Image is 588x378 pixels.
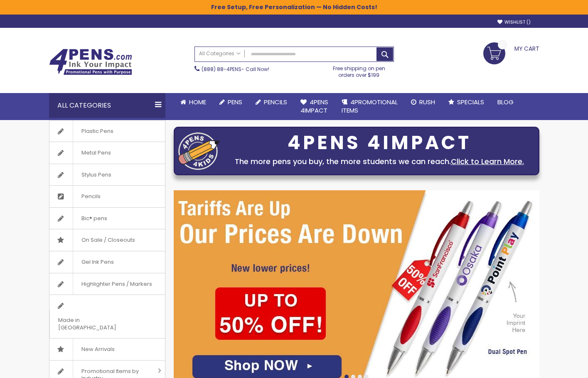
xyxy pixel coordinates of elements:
[264,98,287,106] span: Pencils
[49,229,165,251] a: On Sale / Closeouts
[49,309,144,338] span: Made in [GEOGRAPHIC_DATA]
[178,132,220,170] img: four_pen_logo.png
[228,98,242,106] span: Pens
[73,339,123,360] span: New Arrivals
[442,93,491,111] a: Specials
[342,98,398,115] span: 4PROMOTIONAL ITEMS
[324,62,394,79] div: Free shipping on pen orders over $199
[335,93,404,120] a: 4PROMOTIONALITEMS
[224,134,535,152] div: 4PENS 4IMPACT
[202,66,269,73] span: - Call Now!
[49,120,165,142] a: Plastic Pens
[189,98,206,106] span: Home
[73,186,109,207] span: Pencils
[497,19,531,25] a: Wishlist
[73,142,119,164] span: Metal Pens
[294,93,335,120] a: 4Pens4impact
[49,93,165,118] div: All Categories
[174,93,213,111] a: Home
[49,339,165,360] a: New Arrivals
[73,229,143,251] span: On Sale / Closeouts
[404,93,442,111] a: Rush
[491,93,520,111] a: Blog
[497,98,514,106] span: Blog
[49,164,165,186] a: Stylus Pens
[49,142,165,164] a: Metal Pens
[213,93,249,111] a: Pens
[49,295,165,338] a: Made in [GEOGRAPHIC_DATA]
[224,156,535,167] div: The more pens you buy, the more students we can reach.
[49,186,165,207] a: Pencils
[73,208,116,229] span: Bic® pens
[49,208,165,229] a: Bic® pens
[73,251,122,273] span: Gel Ink Pens
[249,93,294,111] a: Pencils
[49,273,165,295] a: Highlighter Pens / Markers
[49,251,165,273] a: Gel Ink Pens
[73,120,122,142] span: Plastic Pens
[73,164,120,186] span: Stylus Pens
[300,98,328,115] span: 4Pens 4impact
[419,98,435,106] span: Rush
[73,273,160,295] span: Highlighter Pens / Markers
[49,49,132,75] img: 4Pens Custom Pens and Promotional Products
[457,98,484,106] span: Specials
[199,50,241,57] span: All Categories
[195,47,245,61] a: All Categories
[451,156,524,167] a: Click to Learn More.
[202,66,241,73] a: (888) 88-4PENS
